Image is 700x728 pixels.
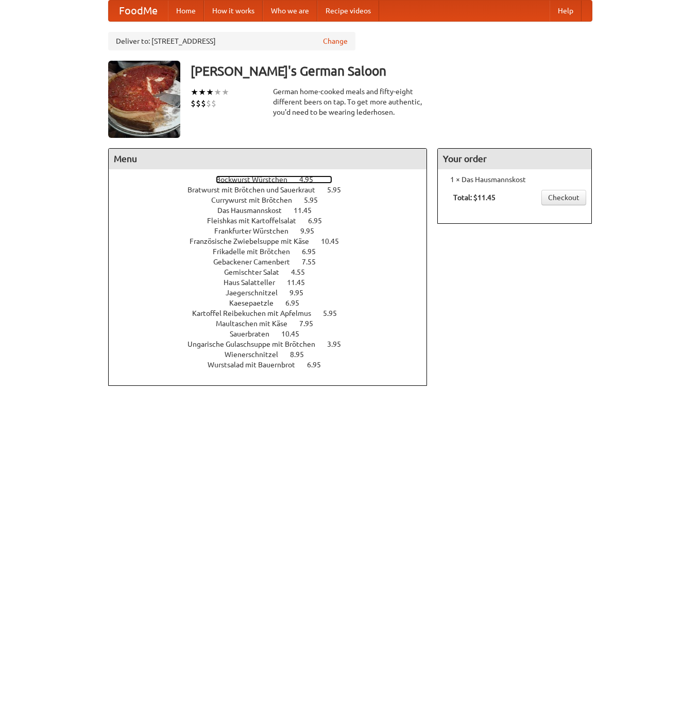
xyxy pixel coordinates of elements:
[108,32,355,50] div: Deliver to: [STREET_ADDRESS]
[304,196,328,204] span: 5.95
[109,1,168,21] a: FoodMe
[214,227,333,235] a: Frankfurter Würstchen 9.95
[108,61,180,138] img: angular.jpg
[216,319,332,328] a: Maultaschen mit Käse 7.95
[226,289,322,297] a: Jaegerschnitzel 9.95
[196,98,201,109] li: $
[323,36,348,46] a: Change
[207,217,306,225] span: Fleishkas mit Kartoffelsalat
[217,206,292,215] span: Das Hausmannskost
[550,1,582,21] a: Help
[208,361,340,369] a: Wurstsalad mit Bauernbrot 6.95
[302,247,326,256] span: 6.95
[211,196,302,204] span: Currywurst mit Brötchen
[230,330,280,338] span: Sauerbraten
[300,227,325,235] span: 9.95
[191,86,198,98] li: ★
[453,193,496,202] b: Total: $11.45
[225,350,323,359] a: Wienerschnitzel 8.95
[214,227,299,235] span: Frankfurter Würstchen
[214,86,221,98] li: ★
[216,175,298,184] span: Bockwurst Würstchen
[221,86,229,98] li: ★
[317,1,379,21] a: Recipe videos
[211,98,216,109] li: $
[294,206,322,215] span: 11.45
[213,258,335,266] a: Gebackener Camenbert 7.55
[287,278,315,287] span: 11.45
[187,340,326,348] span: Ungarische Gulaschsuppe mit Brötchen
[308,217,332,225] span: 6.95
[285,299,310,307] span: 6.95
[443,174,586,185] li: 1 × Das Hausmannskost
[168,1,204,21] a: Home
[192,309,356,317] a: Kartoffel Reibekuchen mit Apfelmus 5.95
[190,237,358,245] a: Französische Zwiebelsuppe mit Käse 10.45
[213,258,300,266] span: Gebackener Camenbert
[273,86,428,117] div: German home-cooked meals and fifty-eight different beers on tap. To get more authentic, you'd nee...
[216,319,298,328] span: Maultaschen mit Käse
[213,247,300,256] span: Frikadelle mit Brötchen
[206,86,214,98] li: ★
[225,350,288,359] span: Wienerschnitzel
[224,278,285,287] span: Haus Salatteller
[299,319,323,328] span: 7.95
[229,299,318,307] a: Kaesepaetzle 6.95
[327,186,351,194] span: 5.95
[213,247,335,256] a: Frikadelle mit Brötchen 6.95
[230,330,318,338] a: Sauerbraten 10.45
[201,98,206,109] li: $
[192,309,321,317] span: Kartoffel Reibekuchen mit Apfelmus
[217,206,331,215] a: Das Hausmannskost 11.45
[263,1,317,21] a: Who we are
[109,149,427,169] h4: Menu
[327,340,351,348] span: 3.95
[321,237,349,245] span: 10.45
[226,289,288,297] span: Jaegerschnitzel
[229,299,284,307] span: Kaesepaetzle
[289,289,314,297] span: 9.95
[302,258,326,266] span: 7.55
[208,361,305,369] span: Wurstsalad mit Bauernbrot
[206,98,211,109] li: $
[541,190,586,205] a: Checkout
[191,98,196,109] li: $
[290,350,314,359] span: 8.95
[207,217,341,225] a: Fleishkas mit Kartoffelsalat 6.95
[198,86,206,98] li: ★
[323,309,347,317] span: 5.95
[224,278,324,287] a: Haus Salatteller 11.45
[190,237,319,245] span: Französische Zwiebelsuppe mit Käse
[307,361,331,369] span: 6.95
[281,330,310,338] span: 10.45
[204,1,263,21] a: How it works
[216,175,332,184] a: Bockwurst Würstchen 4.95
[187,340,360,348] a: Ungarische Gulaschsuppe mit Brötchen 3.95
[191,61,592,81] h3: [PERSON_NAME]'s German Saloon
[224,268,289,276] span: Gemischter Salat
[299,175,323,184] span: 4.95
[211,196,337,204] a: Currywurst mit Brötchen 5.95
[291,268,315,276] span: 4.55
[438,149,591,169] h4: Your order
[187,186,326,194] span: Bratwurst mit Brötchen und Sauerkraut
[187,186,360,194] a: Bratwurst mit Brötchen und Sauerkraut 5.95
[224,268,324,276] a: Gemischter Salat 4.55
